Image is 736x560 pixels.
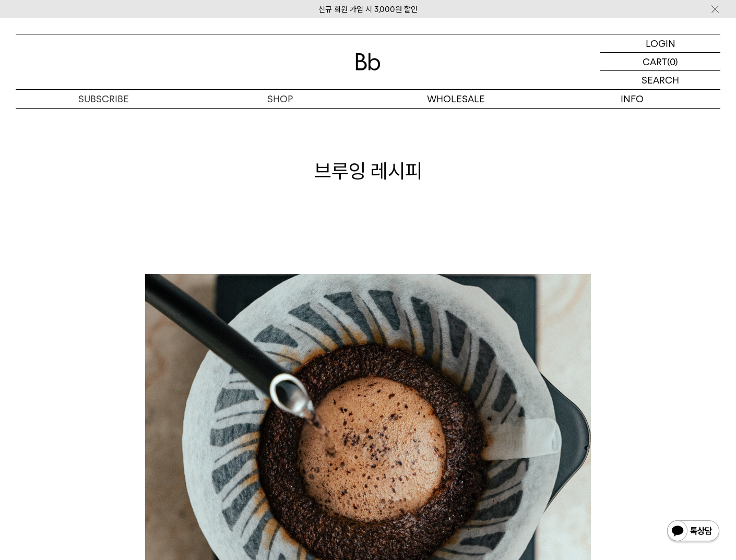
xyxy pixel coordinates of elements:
p: WHOLESALE [368,90,544,108]
p: (0) [667,53,678,70]
a: SUBSCRIBE [16,90,192,108]
p: LOGIN [646,34,675,52]
p: INFO [544,90,721,108]
h1: 브루잉 레시피 [16,157,720,185]
img: 로고 [355,53,381,70]
img: 카카오톡 채널 1:1 채팅 버튼 [666,519,720,544]
a: 신규 회원 가입 시 3,000원 할인 [318,5,418,14]
a: SHOP [192,90,369,108]
p: CART [643,53,667,70]
a: LOGIN [600,34,720,53]
a: CART (0) [600,53,720,71]
p: SEARCH [642,71,679,89]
